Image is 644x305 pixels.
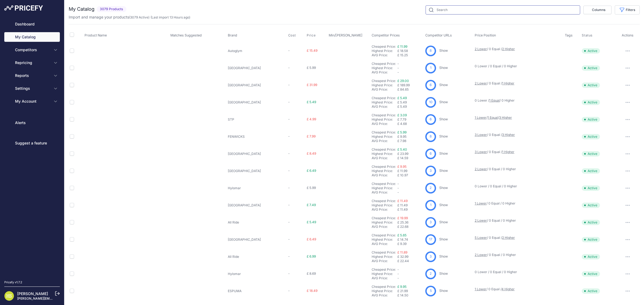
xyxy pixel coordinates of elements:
span: Active [582,83,600,88]
span: £ 21.99 [397,289,408,293]
span: Product Name [85,33,107,37]
span: Active [582,168,600,174]
span: (Last import 13 Hours ago) [151,15,190,19]
div: £ 84.65 [397,87,423,92]
span: £ 6.49 [307,169,316,173]
span: - [288,271,290,276]
a: 1 Lower [475,116,486,120]
p: [GEOGRAPHIC_DATA] [228,83,268,87]
a: Show [439,186,448,190]
span: - [288,100,290,104]
span: £ 31.99 [307,83,317,87]
a: £ 5.99 [397,130,407,134]
p: / 0 Equal / [475,150,559,154]
a: Suggest a feature [4,138,60,148]
span: Brand [228,33,237,37]
span: Matches Suggested [170,33,202,37]
span: - [397,182,399,186]
span: Status [582,33,592,38]
span: £ 5.49 [397,100,407,104]
a: [PERSON_NAME] [17,291,48,296]
span: - [397,66,399,70]
span: Active [582,134,600,139]
div: Pricefy v1.7.2 [4,280,22,285]
span: - [288,237,290,241]
span: £ 18.49 [307,289,317,293]
span: £ 6.99 [307,254,316,258]
a: 1 Higher [502,150,514,154]
p: All Ride [228,220,268,225]
a: £ 11.99 [397,44,407,49]
p: Hylomar [228,186,268,190]
span: £ 4.99 [307,117,316,121]
span: £ 14.74 [397,237,408,241]
div: Highest Price: [372,289,397,293]
span: Active [582,48,600,54]
span: - [288,203,290,207]
span: 8 [430,48,432,53]
span: £ 189.99 [397,83,410,87]
a: Cheapest Price: [372,233,396,237]
div: £ 22.68 [397,225,423,229]
a: Dashboard [4,19,60,29]
a: 1 Lower [475,201,486,205]
span: - [397,272,399,276]
span: - [288,66,290,70]
span: - [288,169,290,173]
span: Cost [288,33,296,38]
span: - [288,49,290,53]
a: My Catalog [4,32,60,42]
div: Highest Price: [372,203,397,207]
p: 0 Lower / 0 Equal / 0 Higher [475,64,559,68]
span: Tags [565,33,573,37]
div: Highest Price: [372,83,397,87]
a: Show [439,117,448,121]
span: £ 8.69 [307,271,316,276]
p: STP [228,117,268,122]
button: Repricing [4,58,60,68]
div: AVG Price: [372,156,397,160]
p: Autoglym [228,49,268,53]
div: AVG Price: [372,139,397,143]
span: Active [582,288,600,294]
p: / 0 Equal / [475,236,559,240]
a: Show [439,254,448,258]
div: AVG Price: [372,87,397,92]
a: 1 Equal [488,116,498,120]
span: Active [582,254,600,259]
p: ESPUMA [228,289,268,293]
a: 4 Higher [502,287,515,291]
div: Highest Price: [372,272,397,276]
span: 3 [430,254,432,259]
a: Show [439,83,448,87]
a: Cheapest Price: [372,199,396,203]
span: £ 5.49 [307,100,316,104]
span: £ 23.99 [397,152,408,156]
a: Cheapest Price: [372,285,396,289]
a: 2 Lower [475,81,487,85]
span: £ 5.99 [307,66,316,70]
div: Highest Price: [372,169,397,173]
span: Repricing [15,60,50,65]
span: £ 15.49 [307,49,317,53]
a: Show [439,49,448,53]
span: 2 [430,185,432,191]
span: £ 7.79 [397,117,406,121]
span: £ 32.99 [397,255,408,259]
a: 2 Lower [475,218,487,222]
button: Competitors [4,45,60,55]
div: Highest Price: [372,255,397,259]
a: £ 3.09 [397,113,407,117]
a: Show [439,220,448,224]
a: 3 Lower [475,150,487,154]
button: Cost [288,33,297,38]
span: £ 18.58 [397,49,408,53]
p: [GEOGRAPHIC_DATA] [228,66,268,70]
span: - [288,254,290,258]
p: / 0 Equal / 0 Higher [475,218,559,223]
div: Highest Price: [372,237,397,242]
a: Cheapest Price: [372,182,396,186]
p: 0 Lower / 0 Equal / 0 Higher [475,270,559,274]
span: £ 9.95 [397,135,407,139]
a: 3 Higher [502,133,515,137]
